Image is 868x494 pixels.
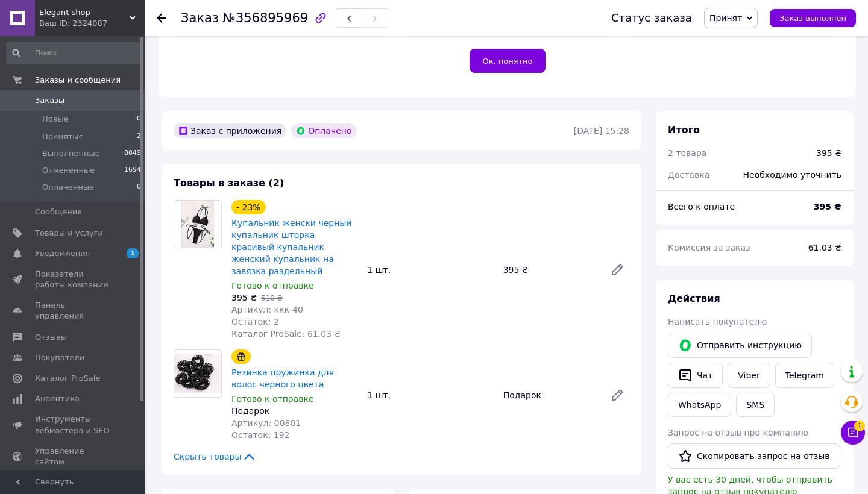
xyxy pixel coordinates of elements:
[35,352,84,363] span: Покупатели
[35,207,82,217] span: Сообщения
[35,269,112,290] span: Показатели работы компании
[35,300,112,322] span: Панель управления
[470,49,545,73] button: Ок, понятно
[736,393,775,417] button: SMS
[668,363,723,388] button: Чат
[668,124,700,136] span: Итого
[35,248,90,259] span: Уведомления
[35,228,103,239] span: Товары и услуги
[231,418,301,428] span: Артикул: 00801
[35,393,80,404] span: Аналитика
[668,317,767,327] span: Написать покупателю
[42,114,69,125] span: Новые
[736,161,849,188] div: Необходимо уточнить
[42,131,84,142] span: Принятые
[42,148,100,159] span: Выполненные
[231,367,334,389] a: Резинка пружинка для волос черного цвета
[668,428,808,437] span: Запрос на отзыв про компанию
[35,75,121,86] span: Заказы и сообщения
[574,126,629,136] time: [DATE] 15:28
[231,329,341,339] span: Каталог ProSale: 61.03 ₴
[709,13,742,23] span: Принят
[137,114,141,125] span: 0
[816,147,841,159] div: 395 ₴
[181,11,219,25] span: Заказ
[611,12,692,24] div: Статус заказа
[668,333,812,358] button: Отправить инструкцию
[779,14,846,23] span: Заказ выполнен
[35,414,112,436] span: Инструменты вебмастера и SEO
[174,451,256,463] span: Скрыть товары
[39,18,145,29] div: Ваш ID: 2324087
[222,11,308,25] span: №356895969
[808,243,841,252] span: 61.03 ₴
[814,202,841,211] b: 395 ₴
[42,165,95,176] span: Отмененные
[157,12,166,24] div: Вернуться назад
[668,202,735,211] span: Всего к оплате
[42,182,94,193] span: Оплаченные
[854,421,865,431] span: 1
[291,123,356,138] div: Оплачено
[231,281,314,290] span: Готово к отправке
[35,332,67,343] span: Отзывы
[174,354,221,393] img: Резинка пружинка для волос черного цвета
[124,165,141,176] span: 1694
[362,387,498,404] div: 1 шт.
[668,293,720,304] span: Действия
[231,305,303,314] span: Артикул: ккк-40
[137,182,141,193] span: 0
[668,243,750,252] span: Комиссия за заказ
[728,363,770,388] a: Viber
[605,258,629,282] a: Редактировать
[181,201,214,248] img: Купальник женски черный купальник шторка красивый купальник женский купальник на завязка раздельный
[775,363,834,388] a: Telegram
[231,405,357,417] div: Подарок
[668,443,840,469] button: Скопировать запрос на отзыв
[231,394,314,404] span: Готово к отправке
[498,387,600,404] div: Подарок
[841,421,865,445] button: Чат с покупателем1
[668,148,706,158] span: 2 товара
[482,57,532,66] span: Ок, понятно
[124,148,141,159] span: 8049
[174,123,286,138] div: Заказ с приложения
[127,248,139,258] span: 1
[35,95,64,106] span: Заказы
[231,200,266,214] div: - 23%
[35,373,100,384] span: Каталог ProSale
[231,317,279,327] span: Остаток: 2
[231,218,351,276] a: Купальник женски черный купальник шторка красивый купальник женский купальник на завязка раздельный
[137,131,141,142] span: 2
[231,430,290,440] span: Остаток: 192
[35,446,112,467] span: Управление сайтом
[231,293,257,302] span: 395 ₴
[39,7,130,18] span: Elegant shop
[668,170,709,180] span: Доставка
[362,261,498,278] div: 1 шт.
[770,9,856,27] button: Заказ выполнен
[605,383,629,407] a: Редактировать
[261,294,283,302] span: 510 ₴
[6,42,142,64] input: Поиск
[498,261,600,278] div: 395 ₴
[174,177,284,189] span: Товары в заказе (2)
[668,393,731,417] a: WhatsApp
